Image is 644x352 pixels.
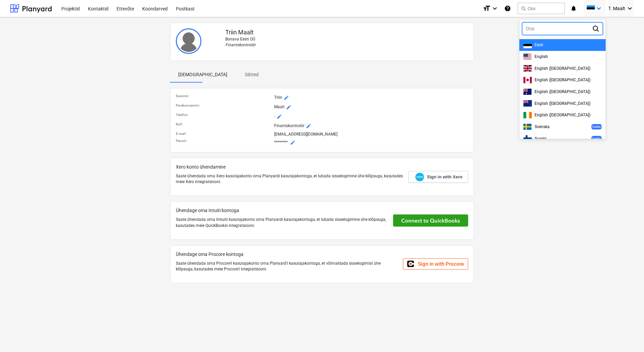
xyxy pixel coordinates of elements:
[535,101,590,106] span: English ([GEOGRAPHIC_DATA])
[535,89,590,94] span: English ([GEOGRAPHIC_DATA])
[535,42,543,47] span: Eesti
[626,4,634,12] i: keyboard_arrow_down
[535,113,590,117] span: English ([GEOGRAPHIC_DATA])
[608,6,625,11] span: T. Maalt
[535,124,550,129] span: Svenska
[535,136,546,141] span: Suomi
[535,78,590,82] span: English ([GEOGRAPHIC_DATA])
[592,124,601,129] p: beeta
[592,136,601,141] p: beeta
[535,54,548,59] span: English
[535,66,590,71] span: English ([GEOGRAPHIC_DATA])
